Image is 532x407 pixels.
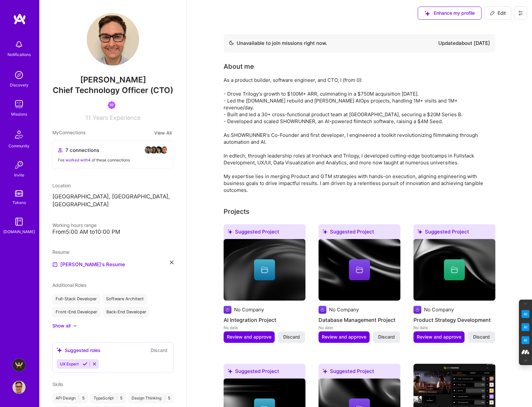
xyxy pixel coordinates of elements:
i: icon SuggestedTeams [57,347,62,353]
i: icon SuggestedTeams [228,369,232,374]
div: No Company [329,306,359,313]
img: Company logo [224,306,231,314]
button: 7 connectionsavataravataravataravatarI've worked with4 of these connections [52,140,174,169]
div: API Design 5 [52,393,88,403]
div: I've of these connections [58,157,168,163]
div: No date [224,324,305,331]
button: View All [152,129,174,137]
img: tokens [15,190,23,196]
div: Back-End Developer [103,307,150,317]
button: Review and approve [413,331,465,342]
img: cover [319,239,400,301]
img: User Avatar [87,13,139,65]
img: Availability [229,40,234,46]
span: Working hours range [52,222,97,228]
span: Review and approve [417,334,461,340]
div: Unavailable to join missions right now. [229,39,327,47]
button: Discard [468,331,495,342]
img: avatar [155,146,163,154]
div: No Company [424,306,454,313]
span: | [116,396,118,401]
span: [PERSON_NAME] [52,75,174,85]
div: Suggested roles [57,347,101,354]
span: worked with 4 [65,157,91,162]
div: Discovery [10,82,28,88]
span: | [78,396,80,401]
div: No date [413,324,495,331]
div: Show all [52,323,70,329]
div: Suggested Project [224,364,305,381]
div: [DOMAIN_NAME] [3,228,35,235]
button: Enhance my profile [418,7,482,20]
div: Invite [14,172,24,178]
span: 7 connections [65,147,99,154]
div: Notifications [8,51,31,58]
i: icon Collaborator [58,148,63,153]
img: bell [12,38,26,51]
i: icon SuggestedTeams [228,229,232,234]
span: Review and approve [322,334,366,340]
div: Suggested Project [224,224,305,242]
img: Email Tone Analyzer icon [522,323,529,331]
img: Been on Mission [108,101,116,109]
span: 11 [85,114,91,121]
span: Edit [490,10,506,16]
div: Community [9,142,29,149]
div: From 5:00 AM to 10:00 PM [52,229,174,235]
span: | [164,396,165,401]
button: Discard [149,346,169,354]
i: icon SuggestedTeams [425,11,430,16]
img: Invite [12,158,26,172]
a: [PERSON_NAME]'s Resume [52,261,125,268]
i: Accept [83,361,87,366]
span: Chief Technology Officer (CTO) [53,85,173,95]
img: teamwork [12,98,26,111]
span: My Connections [52,129,85,137]
div: Updated about [DATE] [438,39,490,47]
span: UX Expert [60,361,79,366]
img: logo [13,13,26,25]
span: Discard [473,334,490,340]
img: User Avatar [12,381,26,394]
span: Enhance my profile [425,10,475,16]
img: avatar [150,146,157,154]
div: Software Architect [103,294,147,304]
img: Community [11,127,27,142]
span: Resume [52,249,69,255]
a: User Avatar [11,381,27,394]
img: Jargon Buster icon [522,336,529,344]
img: cover [413,239,495,301]
button: Discard [278,331,305,342]
i: icon SuggestedTeams [417,229,422,234]
div: Tokens [12,199,26,206]
img: Resume [52,262,58,267]
span: Skills [52,381,63,387]
span: Discard [283,334,300,340]
div: Suggested Project [319,364,400,381]
div: Projects [224,207,249,216]
img: avatar [160,146,168,154]
p: [GEOGRAPHIC_DATA], [GEOGRAPHIC_DATA], [GEOGRAPHIC_DATA] [52,193,174,209]
img: Key Point Extractor icon [522,310,529,318]
span: Years Experience [93,114,140,121]
div: Front-End Developer [52,307,101,317]
div: Suggested Project [413,224,495,242]
div: TypeScript 5 [90,393,126,403]
h4: Product Strategy Development [413,316,495,324]
span: Review and approve [227,334,271,340]
h4: Database Management Project [319,316,400,324]
img: guide book [12,215,26,228]
img: avatar [144,146,152,154]
button: Discard [373,331,400,342]
img: Company logo [319,306,326,314]
button: Review and approve [224,331,275,342]
i: icon SuggestedTeams [322,229,327,234]
i: Reject [92,361,97,366]
div: As a product builder, software engineer, and CTO, I (from 0): - Drove Trilogy's growth to $100M+ ... [224,77,486,194]
span: Additional Roles [52,282,86,288]
button: Edit [484,7,511,20]
img: Company logo [413,306,421,314]
div: Full-Stack Developer [52,294,100,304]
div: Missions [11,111,27,118]
div: Suggested Project [319,224,400,242]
